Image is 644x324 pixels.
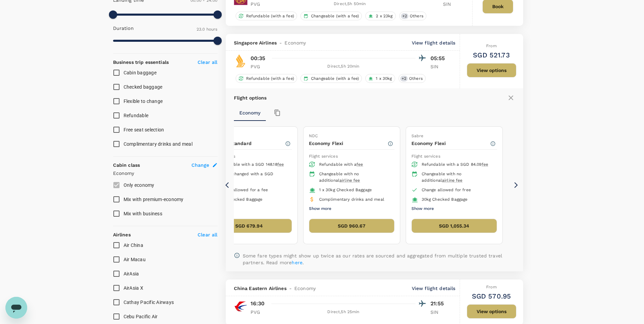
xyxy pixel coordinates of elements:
[482,162,488,167] span: fee
[467,304,516,319] button: View options
[113,162,140,168] strong: Cabin class
[277,162,284,167] span: fee
[406,76,425,82] span: Others
[284,39,306,46] span: Economy
[217,187,268,192] span: Change allowed for a fee
[124,141,192,147] span: Complimentary drinks and meal
[124,211,162,216] span: Mix with business
[124,127,164,132] span: Free seat selection
[287,285,294,292] span: -
[251,63,268,70] p: PVG
[124,182,154,188] span: Only economy
[309,219,394,233] button: SGD 960.67
[124,98,163,104] span: Flexible to change
[217,197,263,202] span: 30kg Checked Baggage
[234,105,266,121] button: Economy
[124,257,146,262] span: Air Macau
[422,197,468,202] span: 30kg Checked Baggage
[277,39,284,46] span: -
[243,76,297,82] span: Refundable (with a fee)
[124,113,149,118] span: Refundable
[430,54,447,62] p: 05:55
[113,170,218,177] p: Economy
[411,133,424,138] span: Sabre
[234,300,247,313] img: MU
[412,285,456,292] p: View flight details
[308,13,362,19] span: Changeable (with a fee)
[251,1,268,7] p: PVG
[251,300,265,308] p: 16:30
[319,171,389,184] div: Changeable with no additional
[486,285,497,289] span: From
[113,232,131,237] strong: Airlines
[399,74,426,83] div: +2Others
[124,197,184,202] span: Mix with premium-economy
[292,260,302,265] a: here
[422,161,492,168] div: Refundable with a SGD 84.09
[191,162,209,168] span: Change
[124,84,163,90] span: Checked baggage
[472,291,511,302] h6: SGD 570.95
[411,204,434,213] button: Show more
[198,59,217,66] p: Clear all
[234,94,267,101] p: Flight options
[124,271,139,276] span: AirAsia
[243,13,297,19] span: Refundable (with a fee)
[234,54,247,68] img: SQ
[308,76,362,82] span: Changeable (with a fee)
[294,285,316,292] span: Economy
[113,25,134,32] p: Duration
[365,12,395,20] div: 2 x 23kg
[272,309,416,316] div: Direct , 5h 25min
[124,314,158,319] span: Cebu Pacific Air
[422,187,471,192] span: Change allowed for free
[309,154,338,159] span: Flight services
[401,13,408,19] span: + 2
[206,140,285,147] p: Economy Standard
[113,59,169,65] strong: Business trip essentials
[319,187,372,192] span: 1 x 30kg Checked Baggage
[319,161,389,168] div: Refundable with a
[443,1,460,7] p: SIN
[309,133,318,138] span: NDC
[430,300,447,308] p: 21:55
[124,242,143,248] span: Air China
[234,285,287,292] span: China Eastern Airlines
[300,74,362,83] div: Changeable (with a fee)
[243,252,515,266] p: Some fare types might show up twice as our rates are sourced and aggregated from multiple trusted...
[430,309,447,316] p: SIN
[234,39,277,46] span: Singapore Airlines
[124,70,157,75] span: Cabin baggage
[473,50,510,60] h6: SGD 521.73
[356,162,363,167] span: fee
[467,63,516,77] button: View options
[399,12,426,20] div: +2Others
[217,171,287,184] div: Can be changed with a SGD 27.47
[197,27,218,32] span: 23.0 hours
[236,74,297,83] div: Refundable (with a fee)
[422,171,492,184] div: Changeable with no additional
[373,76,394,82] span: 1 x 30kg
[486,43,497,48] span: From
[411,154,440,159] span: Flight services
[430,63,447,70] p: SIN
[124,300,174,305] span: Cathay Pacific Airways
[236,12,297,20] div: Refundable (with a fee)
[251,309,268,316] p: PVG
[412,39,456,46] p: View flight details
[272,1,428,7] div: Direct , 5h 50min
[309,204,331,213] button: Show more
[217,161,287,168] div: Refundable with a SGD 148.18
[300,12,362,20] div: Changeable (with a fee)
[407,13,426,19] span: Others
[411,219,497,233] button: SGD 1,055.34
[365,74,395,83] div: 1 x 30kg
[339,178,360,183] span: airline fee
[272,63,416,70] div: Direct , 5h 20min
[206,219,292,233] button: SGD 679.94
[319,197,384,202] span: Complimentary drinks and meal
[5,297,27,319] iframe: Button to launch messaging window
[309,140,387,147] p: Economy Flexi
[124,285,143,291] span: AirAsia X
[198,231,217,238] p: Clear all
